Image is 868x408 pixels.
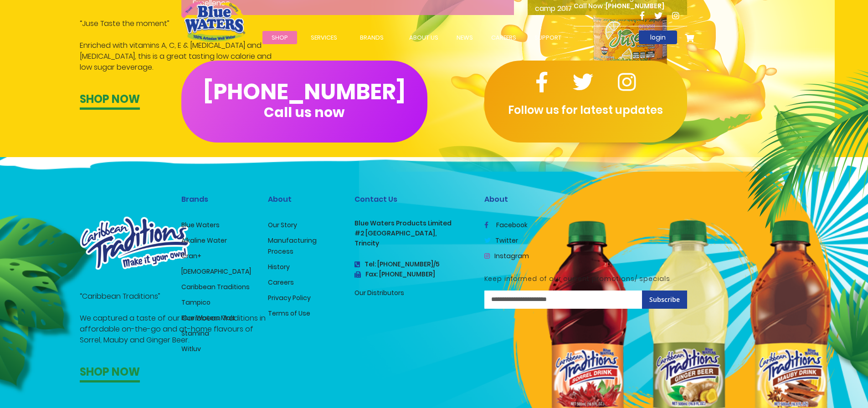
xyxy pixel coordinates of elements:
[649,295,680,304] span: Subscribe
[642,291,687,309] button: Subscribe
[181,251,201,260] a: Cran+
[302,31,346,44] a: Services
[181,344,201,353] a: Witluv
[181,220,220,229] a: Blue Waters
[360,33,384,42] span: Brands
[574,1,606,10] span: Call Now :
[181,1,245,41] a: store logo
[574,1,664,11] p: [PHONE_NUMBER]
[262,31,297,44] a: Shop
[181,329,209,338] a: Stamina
[484,195,687,204] h2: About
[639,31,677,44] a: login
[484,251,529,260] a: Instagram
[80,364,140,382] a: Shop now
[354,240,471,247] h3: Trincity
[268,195,341,204] h2: About
[80,291,273,346] p: “Caribbean Traditions” We captured a taste of our Caribbean Traditions in affordable on-the-go an...
[268,262,290,271] a: History
[484,236,518,245] a: twitter
[181,195,254,204] h2: Brands
[181,61,427,143] button: [PHONE_NUMBER]Call us now
[447,31,482,44] a: News
[181,313,235,322] a: Blue Waters Malt
[354,260,471,268] h4: Tel: [PHONE_NUMBER]/5
[268,236,317,256] a: Manufacturing Process
[351,31,393,44] a: Brands
[80,216,190,270] img: product image
[268,309,310,318] a: Terms of Use
[354,288,404,297] a: Our Distributors
[484,275,687,283] h5: Keep informed of our current promotions/ specials
[181,298,211,307] a: Tampico
[482,31,525,44] a: careers
[272,33,288,42] span: Shop
[264,110,344,115] span: Call us now
[181,267,251,276] a: [DEMOGRAPHIC_DATA]
[354,270,471,278] h3: Fax: [PHONE_NUMBER]
[268,278,294,287] a: Careers
[268,293,311,302] a: Privacy Policy
[268,220,297,229] a: Our Story
[354,229,471,237] h3: #2 [GEOGRAPHIC_DATA],
[181,282,250,291] a: Caribbean Traditions
[354,219,471,227] h3: Blue Waters Products Limited
[525,31,570,44] a: support
[484,102,687,118] p: Follow us for latest updates
[181,236,227,245] a: Alkaline Water
[311,33,337,42] span: Services
[484,220,528,229] a: facebook
[400,31,447,44] a: about us
[354,195,471,204] h2: Contact Us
